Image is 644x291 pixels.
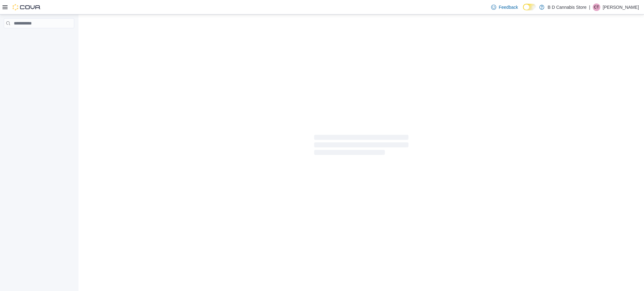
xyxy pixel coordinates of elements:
[523,4,536,10] input: Dark Mode
[489,1,520,14] a: Feedback
[13,4,41,10] img: Cova
[314,136,408,156] span: Loading
[593,3,600,11] div: Cody Tomlinson
[603,3,639,11] p: [PERSON_NAME]
[547,3,586,11] p: B D Cannabis Store
[4,30,74,45] nav: Complex example
[594,3,599,11] span: CT
[499,4,518,10] span: Feedback
[589,3,590,11] p: |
